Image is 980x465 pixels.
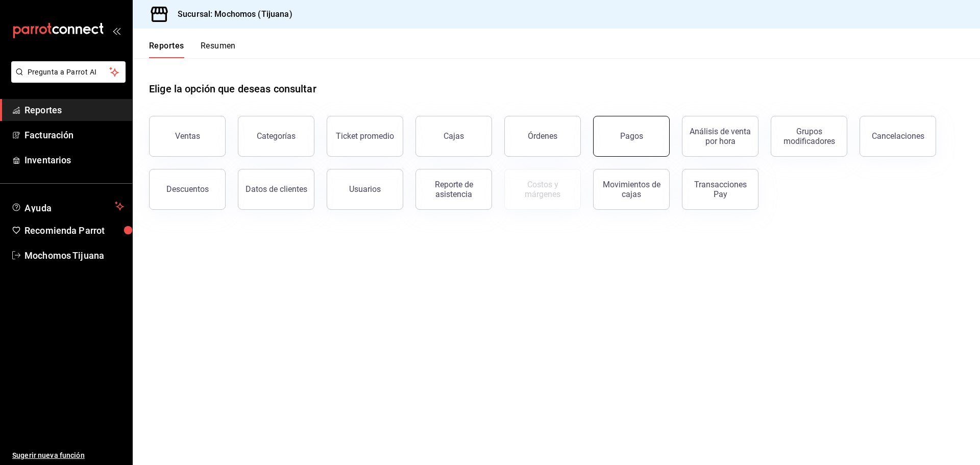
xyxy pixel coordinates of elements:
button: Categorías [238,116,314,157]
button: Usuarios [327,169,403,210]
div: navigation tabs [149,41,236,58]
span: Reportes [24,103,124,117]
button: Órdenes [504,116,581,157]
button: Cancelaciones [860,116,936,157]
div: Órdenes [528,131,557,141]
div: Usuarios [349,184,381,194]
span: Recomienda Parrot [24,224,124,237]
button: Contrata inventarios para ver este reporte [504,169,581,210]
span: Pregunta a Parrot AI [28,67,110,78]
div: Reporte de asistencia [422,180,485,199]
div: Movimientos de cajas [600,180,663,199]
button: Ventas [149,116,226,157]
button: Datos de clientes [238,169,314,210]
button: Grupos modificadores [771,116,847,157]
button: Movimientos de cajas [593,169,670,210]
a: Cajas [415,116,492,157]
span: Mochomos Tijuana [24,249,124,262]
div: Descuentos [166,184,209,194]
div: Datos de clientes [246,184,307,194]
span: Ayuda [24,200,111,212]
span: Inventarios [24,153,124,167]
button: Reportes [149,41,184,58]
div: Transacciones Pay [689,180,752,199]
button: Análisis de venta por hora [682,116,758,157]
div: Cancelaciones [872,131,924,141]
button: Descuentos [149,169,226,210]
div: Ventas [175,131,200,141]
button: Resumen [201,41,236,58]
div: Categorías [257,131,296,141]
button: Reporte de asistencia [415,169,492,210]
div: Análisis de venta por hora [689,127,752,146]
div: Cajas [444,130,464,142]
span: Facturación [24,128,124,142]
button: Ticket promedio [327,116,403,157]
button: Transacciones Pay [682,169,758,210]
button: Pregunta a Parrot AI [11,61,126,83]
div: Pagos [620,131,643,141]
div: Ticket promedio [336,131,394,141]
h3: Sucursal: Mochomos (Tijuana) [169,8,292,20]
h1: Elige la opción que deseas consultar [149,81,316,96]
div: Costos y márgenes [511,180,574,199]
span: Sugerir nueva función [12,450,124,461]
button: open_drawer_menu [112,27,120,35]
div: Grupos modificadores [777,127,841,146]
button: Pagos [593,116,670,157]
a: Pregunta a Parrot AI [7,74,126,85]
